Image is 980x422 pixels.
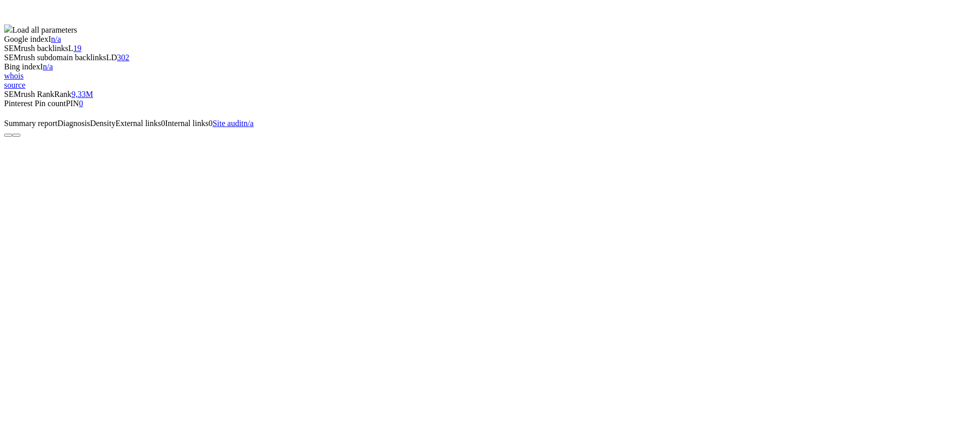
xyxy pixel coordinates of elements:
[117,53,129,62] a: 302
[4,24,12,33] img: seoquake-icon.svg
[54,90,71,98] span: Rank
[51,35,61,43] a: n/a
[4,62,40,71] span: Bing index
[4,44,68,53] span: SEMrush backlinks
[40,62,43,71] span: I
[4,99,66,108] span: Pinterest Pin count
[115,119,161,128] span: External links
[243,119,254,128] span: n/a
[12,134,20,137] button: Configure panel
[57,119,90,128] span: Diagnosis
[4,53,106,62] span: SEMrush subdomain backlinks
[4,71,23,80] a: whois
[66,99,79,108] span: PIN
[73,44,82,53] a: 19
[68,44,73,53] span: L
[43,62,53,71] a: n/a
[212,119,253,128] a: Site auditn/a
[4,35,48,43] span: Google index
[208,119,212,128] span: 0
[212,119,243,128] span: Site audit
[106,53,117,62] span: LD
[4,134,12,137] button: Close panel
[4,119,57,128] span: Summary report
[4,90,54,98] span: SEMrush Rank
[71,90,93,98] a: 9,33M
[4,81,26,89] a: source
[161,119,165,128] span: 0
[48,35,51,43] span: I
[12,26,77,34] span: Load all parameters
[79,99,83,108] a: 0
[90,119,115,128] span: Density
[165,119,209,128] span: Internal links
